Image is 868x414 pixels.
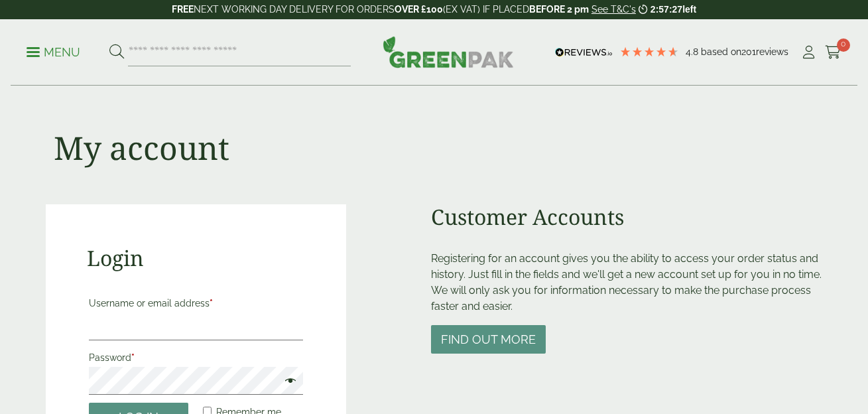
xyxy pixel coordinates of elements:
i: My Account [800,46,817,59]
img: REVIEWS.io [555,48,613,57]
img: GreenPak Supplies [383,36,514,68]
a: See T&C's [591,4,636,15]
p: Menu [27,44,80,60]
label: Password [89,348,303,367]
span: reviews [756,46,788,57]
span: 2:57:27 [651,4,682,15]
p: Registering for an account gives you the ability to access your order status and history. Just fi... [431,251,823,314]
a: 0 [825,42,841,62]
h2: Login [87,245,305,271]
strong: BEFORE 2 pm [529,4,589,15]
span: 4.8 [686,46,701,57]
span: left [682,4,696,15]
h2: Customer Accounts [431,204,823,230]
span: 0 [837,38,850,52]
span: Based on [701,46,741,57]
div: 4.79 Stars [619,46,679,58]
span: 201 [741,46,756,57]
a: Menu [27,44,80,58]
h1: My account [54,129,229,167]
strong: OVER £100 [395,4,443,15]
label: Username or email address [89,294,303,312]
strong: FREE [172,4,194,15]
a: Find out more [431,334,546,346]
i: Cart [825,46,841,59]
button: Find out more [431,325,546,354]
